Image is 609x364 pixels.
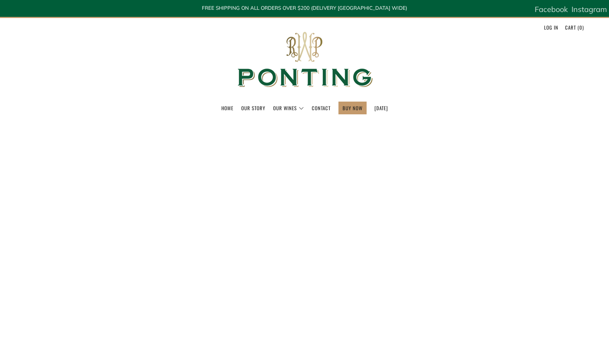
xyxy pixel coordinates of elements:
a: Our Wines [273,102,304,114]
a: Our Story [241,102,265,114]
a: Instagram [571,2,607,17]
a: [DATE] [374,102,388,114]
span: Instagram [571,4,607,14]
a: BUY NOW [343,102,362,114]
span: 0 [579,24,582,31]
a: Facebook [535,2,568,17]
img: Ponting Wines [230,18,380,102]
a: Log in [544,21,558,33]
a: Contact [312,102,331,114]
a: Home [221,102,233,114]
a: Cart (0) [565,21,584,33]
span: Facebook [535,4,568,14]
